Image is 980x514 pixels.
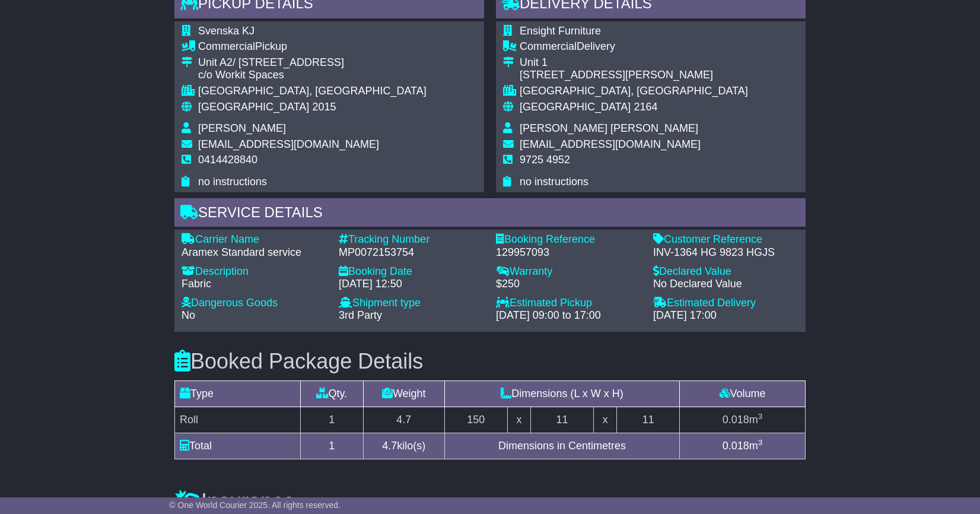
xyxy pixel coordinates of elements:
[520,154,570,166] span: 9725 4952
[520,25,601,37] span: Ensight Furniture
[653,246,798,259] div: INV-1364 HG 9823 HGJS
[182,278,327,291] div: Fabric
[198,122,286,134] span: [PERSON_NAME]
[182,265,327,278] div: Description
[496,246,641,259] div: 129957093
[758,438,763,447] sup: 3
[300,380,363,407] td: Qty.
[634,101,657,113] span: 2164
[300,407,363,433] td: 1
[182,309,195,321] span: No
[363,433,444,459] td: kilo(s)
[617,407,680,433] td: 11
[653,233,798,246] div: Customer Reference
[653,297,798,310] div: Estimated Delivery
[520,85,748,98] div: [GEOGRAPHIC_DATA], [GEOGRAPHIC_DATA]
[496,233,641,246] div: Booking Reference
[382,440,397,452] span: 4.7
[496,309,641,322] div: [DATE] 09:00 to 17:00
[520,40,748,53] div: Delivery
[496,278,641,291] div: $250
[198,138,379,150] span: [EMAIL_ADDRESS][DOMAIN_NAME]
[520,138,701,150] span: [EMAIL_ADDRESS][DOMAIN_NAME]
[723,414,749,426] span: 0.018
[520,69,748,82] div: [STREET_ADDRESS][PERSON_NAME]
[174,350,806,373] h3: Booked Package Details
[198,56,427,69] div: Unit A2/ [STREET_ADDRESS]
[182,297,327,310] div: Dangerous Goods
[444,407,507,433] td: 150
[339,309,382,321] span: 3rd Party
[198,85,427,98] div: [GEOGRAPHIC_DATA], [GEOGRAPHIC_DATA]
[175,407,301,433] td: Roll
[520,122,698,134] span: [PERSON_NAME] [PERSON_NAME]
[444,380,679,407] td: Dimensions (L x W x H)
[680,380,806,407] td: Volume
[680,407,806,433] td: m
[198,40,427,53] div: Pickup
[198,101,309,113] span: [GEOGRAPHIC_DATA]
[175,380,301,407] td: Type
[300,433,363,459] td: 1
[175,433,301,459] td: Total
[653,265,798,278] div: Declared Value
[520,40,577,52] span: Commercial
[507,407,530,433] td: x
[174,490,806,513] h3: Insurance
[496,265,641,278] div: Warranty
[339,265,484,278] div: Booking Date
[174,198,806,230] div: Service Details
[339,246,484,259] div: MP0072153754
[339,233,484,246] div: Tracking Number
[198,176,267,188] span: no instructions
[363,407,444,433] td: 4.7
[198,40,255,52] span: Commercial
[520,56,748,69] div: Unit 1
[363,380,444,407] td: Weight
[653,309,798,322] div: [DATE] 17:00
[339,297,484,310] div: Shipment type
[723,440,749,452] span: 0.018
[182,233,327,246] div: Carrier Name
[680,433,806,459] td: m
[531,407,594,433] td: 11
[444,433,679,459] td: Dimensions in Centimetres
[198,25,254,37] span: Svenska KJ
[198,154,257,166] span: 0414428840
[593,407,616,433] td: x
[520,176,588,188] span: no instructions
[653,278,798,291] div: No Declared Value
[312,101,336,113] span: 2015
[182,246,327,259] div: Aramex Standard service
[520,101,631,113] span: [GEOGRAPHIC_DATA]
[496,297,641,310] div: Estimated Pickup
[169,500,341,510] span: © One World Courier 2025. All rights reserved.
[198,69,427,82] div: c/o Workit Spaces
[758,412,763,421] sup: 3
[339,278,484,291] div: [DATE] 12:50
